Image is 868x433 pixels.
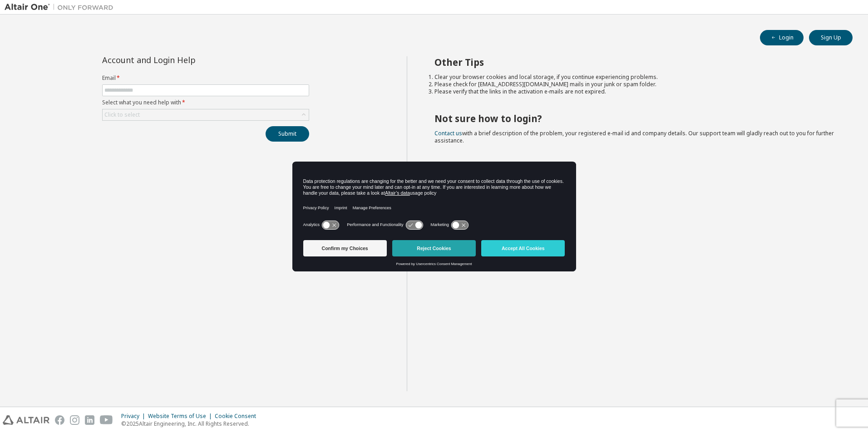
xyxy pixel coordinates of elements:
label: Email [102,74,309,82]
div: Website Terms of Use [148,413,215,420]
button: Submit [266,126,309,142]
img: instagram.svg [70,415,79,425]
p: © 2025 Altair Engineering, Inc. All Rights Reserved. [121,420,261,428]
h2: Not sure how to login? [434,113,837,124]
img: youtube.svg [100,415,113,425]
div: Cookie Consent [215,413,261,420]
button: Sign Up [809,30,853,45]
div: Click to select [104,111,140,118]
div: Click to select [103,109,309,120]
button: Login [760,30,804,45]
img: linkedin.svg [85,415,94,425]
img: facebook.svg [55,415,64,425]
li: Please verify that the links in the activation e-mails are not expired. [434,88,837,95]
label: Select what you need help with [102,99,309,106]
li: Please check for [EMAIL_ADDRESS][DOMAIN_NAME] mails in your junk or spam folder. [434,81,837,88]
h2: Other Tips [434,56,837,68]
div: Account and Login Help [102,56,268,64]
li: Clear your browser cookies and local storage, if you continue experiencing problems. [434,74,837,81]
span: with a brief description of the problem, your registered e-mail id and company details. Our suppo... [434,129,834,144]
a: Contact us [434,129,462,137]
div: Privacy [121,413,148,420]
img: Altair One [5,3,118,12]
img: altair_logo.svg [3,415,49,425]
